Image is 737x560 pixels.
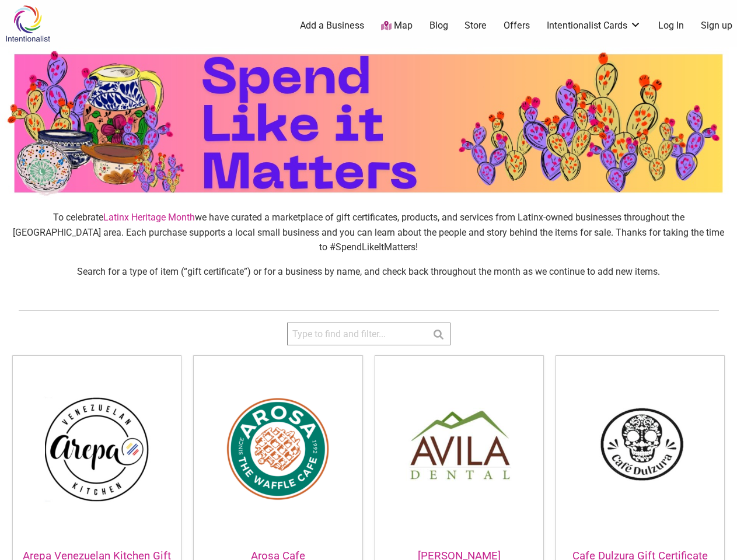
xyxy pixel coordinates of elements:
[701,19,732,32] a: Sign up
[194,356,362,542] img: Cafe Arosa
[103,212,195,223] a: Latinx Heritage Month
[658,19,684,32] a: Log In
[10,210,727,255] p: To celebrate we have curated a marketplace of gift certificates, products, and services from Lati...
[547,19,641,32] a: Intentionalist Cards
[556,356,724,542] img: Cafe Dulzura Gift Certificate
[375,356,543,542] img: Avila Dental
[381,19,413,33] a: Map
[13,356,181,542] img: Arepa Venezuelan Kitchen Gift Certificates
[300,19,364,32] a: Add a Business
[10,264,727,279] p: Search for a type of item (“gift certificate”) or for a business by name, and check back througho...
[429,19,448,32] a: Blog
[464,19,487,32] a: Store
[504,19,530,32] a: Offers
